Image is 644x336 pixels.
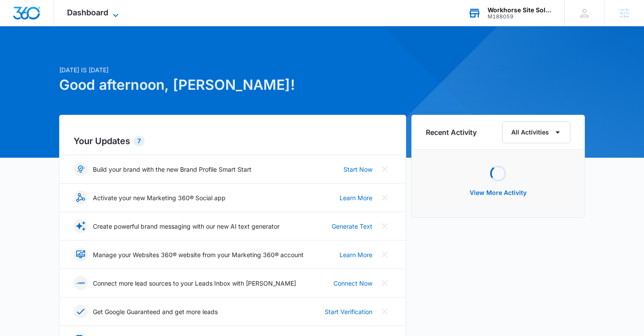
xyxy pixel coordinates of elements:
button: All Activities [502,121,570,143]
a: Learn More [340,193,372,202]
button: Close [378,304,392,318]
p: Connect more lead sources to your Leads Inbox with [PERSON_NAME] [93,279,296,288]
h6: Recent Activity [426,127,477,138]
p: Activate your new Marketing 360® Social app [93,193,226,202]
button: View More Activity [461,182,535,203]
a: Start Now [343,165,372,174]
p: Get Google Guaranteed and get more leads [93,307,218,316]
p: Build your brand with the new Brand Profile Smart Start [93,165,251,174]
button: Close [378,248,392,262]
div: account name [488,7,552,14]
button: Close [378,162,392,176]
div: account id [488,14,552,20]
div: 7 [134,136,145,146]
a: Generate Text [332,222,372,231]
h2: Your Updates [74,134,392,148]
p: [DATE] is [DATE] [59,65,406,74]
button: Close [378,191,392,205]
button: Close [378,276,392,290]
a: Connect Now [333,279,372,288]
a: Start Verification [325,307,372,316]
p: Manage your Websites 360® website from your Marketing 360® account [93,250,304,259]
a: Learn More [340,250,372,259]
h1: Good afternoon, [PERSON_NAME]! [59,74,406,95]
span: Dashboard [67,8,108,17]
button: Close [378,219,392,233]
p: Create powerful brand messaging with our new AI text generator [93,222,280,231]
